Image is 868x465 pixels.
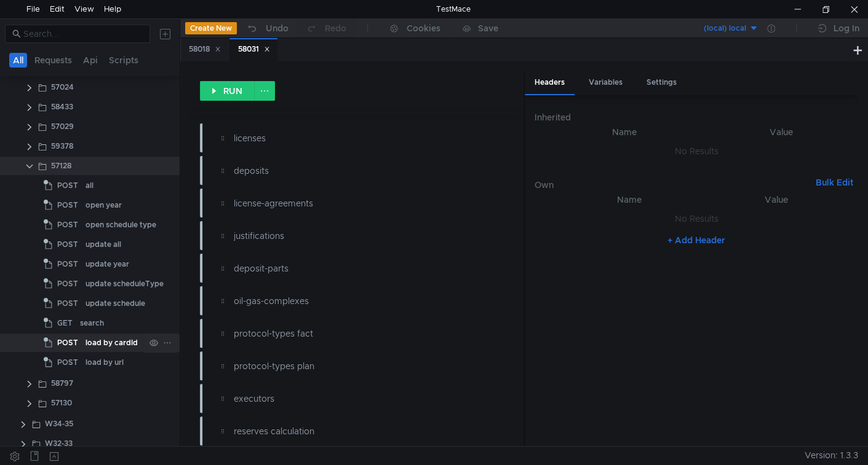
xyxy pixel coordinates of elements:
[57,353,78,372] span: POST
[57,235,78,254] span: POST
[57,275,78,293] span: POST
[554,192,704,207] th: Name
[234,327,419,340] div: protocol-types fact
[535,110,858,125] h6: Inherited
[86,294,145,313] div: update schedule
[86,255,129,273] div: update year
[525,71,575,95] div: Headers
[86,196,122,214] div: open year
[51,374,73,393] div: 58797
[51,137,73,155] div: 59378
[57,294,78,313] span: POST
[9,53,27,68] button: All
[105,53,142,68] button: Scripts
[234,197,419,210] div: license-agreements
[675,213,719,224] nz-embed-empty: No Results
[200,81,255,101] button: RUN
[31,53,76,68] button: Requests
[535,178,811,192] h6: Own
[544,125,704,139] th: Name
[238,43,270,56] div: 58031
[57,255,78,273] span: POST
[234,294,419,308] div: oil-gas-complexes
[637,71,687,94] div: Settings
[86,235,121,254] div: update all
[51,78,74,96] div: 57024
[834,21,859,36] div: Log In
[86,353,124,372] div: load by url
[189,43,221,56] div: 58018
[234,229,419,243] div: justifications
[234,424,419,438] div: reserves calculation
[234,392,419,405] div: executors
[86,216,156,234] div: open schedule type
[325,21,346,36] div: Redo
[57,216,78,234] span: POST
[673,18,759,38] button: (local) local
[704,192,848,207] th: Value
[811,175,858,190] button: Bulk Edit
[237,19,297,37] button: Undo
[185,22,237,34] button: Create New
[51,157,71,175] div: 57128
[805,447,858,464] span: Version: 1.3.3
[579,71,632,94] div: Variables
[57,176,78,195] span: POST
[57,334,78,352] span: POST
[234,359,419,373] div: protocol-types plan
[86,334,138,352] div: load by cardId
[57,314,73,332] span: GET
[266,21,289,36] div: Undo
[234,131,419,145] div: licenses
[51,394,72,412] div: 57130
[704,125,858,139] th: Value
[51,117,74,136] div: 57029
[86,176,94,195] div: all
[23,27,143,41] input: Search...
[675,146,719,157] nz-embed-empty: No Results
[57,196,78,214] span: POST
[407,21,440,36] div: Cookies
[79,53,102,68] button: Api
[663,233,730,248] button: + Add Header
[297,19,355,37] button: Redo
[704,23,746,34] div: (local) local
[45,434,73,453] div: W32-33
[234,164,419,178] div: deposits
[478,24,498,33] div: Save
[86,275,164,293] div: update scheduleType
[45,415,73,433] div: W34-35
[234,262,419,275] div: deposit-parts
[80,314,104,332] div: search
[51,98,73,116] div: 58433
